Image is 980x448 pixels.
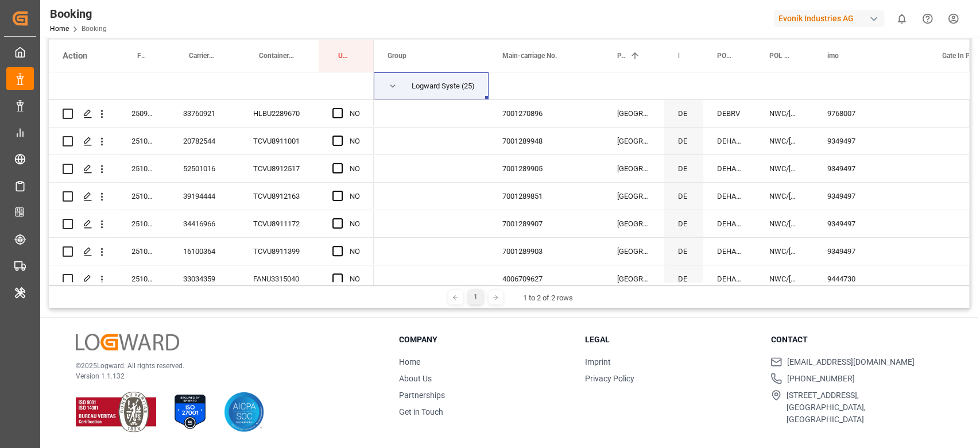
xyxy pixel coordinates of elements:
[76,361,370,371] p: © 2025 Logward. All rights reserved.
[787,373,854,385] span: [PHONE_NUMBER]
[827,52,839,60] span: imo
[770,334,942,346] h3: Contact
[603,238,664,265] div: [GEOGRAPHIC_DATA]
[338,52,350,60] span: Update Last Opened By
[664,265,703,292] div: DE
[523,292,573,304] div: 1 to 2 of 2 rows
[49,100,374,128] div: Press SPACE to select this row.
[489,100,603,127] div: 7001270896
[49,155,374,183] div: Press SPACE to select this row.
[169,100,239,127] div: 33760921
[118,238,169,265] div: 251007902752
[502,52,557,60] span: Main-carriage No.
[239,128,319,155] div: TCVU8911001
[118,265,169,292] div: 251008610072
[664,155,703,182] div: DE
[489,183,603,210] div: 7001289851
[462,73,475,99] span: (25)
[585,374,634,383] a: Privacy Policy
[703,183,756,210] div: DEHAM
[489,238,603,265] div: 7001289903
[118,210,169,237] div: 251007902754
[169,128,239,155] div: 20782544
[259,52,295,60] span: Container No.
[239,183,319,210] div: TCVU8912163
[814,210,928,237] div: 9349497
[399,407,443,416] a: Get in Touch
[603,155,664,182] div: [GEOGRAPHIC_DATA]
[63,51,87,61] div: Action
[239,100,319,127] div: HLBU2289670
[585,357,611,366] a: Imprint
[489,128,603,155] div: 7001289948
[889,6,915,32] button: show 0 new notifications
[118,128,169,155] div: 251007902758
[814,183,928,210] div: 9349497
[399,334,571,346] h3: Company
[350,101,360,127] div: NO
[603,128,664,155] div: [GEOGRAPHIC_DATA]
[49,128,374,155] div: Press SPACE to select this row.
[703,238,756,265] div: DEHAM
[756,155,814,182] div: NWC/[GEOGRAPHIC_DATA] [GEOGRAPHIC_DATA] / [GEOGRAPHIC_DATA]
[399,374,432,383] a: About Us
[814,265,928,292] div: 9444730
[756,128,814,155] div: NWC/[GEOGRAPHIC_DATA] [GEOGRAPHIC_DATA] / [GEOGRAPHIC_DATA]
[664,210,703,237] div: DE
[350,211,360,237] div: NO
[814,128,928,155] div: 9349497
[49,265,374,293] div: Press SPACE to select this row.
[76,334,179,350] img: Logward Logo
[137,52,145,60] span: Freight Forwarder's Reference No.
[664,128,703,155] div: DE
[118,100,169,127] div: 250908610816
[756,238,814,265] div: NWC/[GEOGRAPHIC_DATA] [GEOGRAPHIC_DATA] / [GEOGRAPHIC_DATA]
[169,238,239,265] div: 16100364
[118,183,169,210] div: 251007902756
[239,265,319,292] div: FANU3315040
[942,52,978,60] span: Gate In POL
[774,7,889,29] button: Evonik Industries AG
[489,155,603,182] div: 7001289905
[350,183,360,210] div: NO
[756,183,814,210] div: NWC/[GEOGRAPHIC_DATA] [GEOGRAPHIC_DATA] / [GEOGRAPHIC_DATA]
[664,238,703,265] div: DE
[703,128,756,155] div: DEHAM
[717,52,731,60] span: POL Locode
[49,72,374,100] div: Press SPACE to select this row.
[664,100,703,127] div: DE
[603,265,664,292] div: [GEOGRAPHIC_DATA]
[703,155,756,182] div: DEHAM
[664,183,703,210] div: DE
[617,52,625,60] span: POL Name
[769,52,789,60] span: POL Region Name
[703,265,756,292] div: DEHAM
[169,183,239,210] div: 39194444
[76,371,370,381] p: Version 1.1.132
[169,210,239,237] div: 34416966
[50,5,107,22] div: Booking
[814,155,928,182] div: 9349497
[224,392,264,432] img: AICPA SOC
[76,392,156,432] img: ISO 9001 & ISO 14001 Certification
[756,210,814,237] div: NWC/[GEOGRAPHIC_DATA] [GEOGRAPHIC_DATA] / [GEOGRAPHIC_DATA]
[603,100,664,127] div: [GEOGRAPHIC_DATA]
[787,356,914,368] span: [EMAIL_ADDRESS][DOMAIN_NAME]
[239,210,319,237] div: TCVU8911172
[756,100,814,127] div: NWC/[GEOGRAPHIC_DATA] [GEOGRAPHIC_DATA] / [GEOGRAPHIC_DATA]
[489,265,603,292] div: 4006709627
[350,156,360,182] div: NO
[350,266,360,292] div: NO
[169,265,239,292] div: 33034359
[814,238,928,265] div: 9349497
[703,100,756,127] div: DEBRV
[350,238,360,265] div: NO
[468,290,483,304] div: 1
[787,389,942,426] span: [STREET_ADDRESS], [GEOGRAPHIC_DATA], [GEOGRAPHIC_DATA]
[585,334,757,346] h3: Legal
[399,391,445,400] a: Partnerships
[50,25,69,33] a: Home
[170,392,210,432] img: ISO 27001 Certification
[703,210,756,237] div: DEHAM
[239,238,319,265] div: TCVU8911399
